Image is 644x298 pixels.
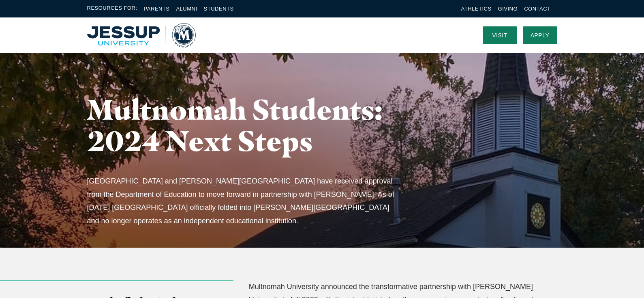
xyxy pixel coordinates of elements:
span: Resources For: [87,4,137,13]
img: Multnomah University Logo [87,23,196,48]
h1: Multnomah Students: 2024 Next Steps [87,94,415,156]
a: Home [87,23,196,48]
a: Athletics [461,6,492,12]
a: Contact [524,6,550,12]
a: Giving [498,6,518,12]
a: Visit [483,26,517,44]
a: Apply [523,26,557,44]
a: Alumni [176,6,197,12]
a: Students [204,6,234,12]
p: [GEOGRAPHIC_DATA] and [PERSON_NAME][GEOGRAPHIC_DATA] have received approval from the Department o... [87,175,400,227]
a: Parents [144,6,170,12]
